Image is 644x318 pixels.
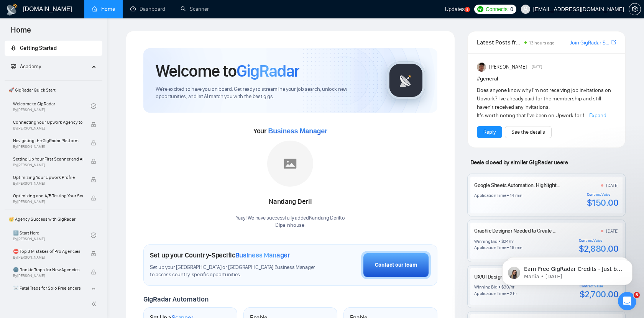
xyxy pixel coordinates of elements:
[13,181,83,186] span: By [PERSON_NAME]
[504,238,509,244] div: 24
[467,8,468,11] text: 5
[6,3,18,16] img: logo
[606,228,619,234] div: [DATE]
[13,98,91,115] a: Welcome to GigRadarBy[PERSON_NAME]
[91,177,96,182] span: lock
[5,25,37,41] span: Home
[91,195,96,201] span: lock
[253,127,327,135] span: Your
[13,284,83,292] span: ☠️ Fatal Traps for Solo Freelancers
[477,38,522,47] span: Latest Posts from the GigRadar Community
[13,144,83,149] span: By [PERSON_NAME]
[579,243,619,254] div: $2,880.00
[505,126,552,138] button: See the details
[91,159,96,164] span: lock
[13,155,83,163] span: Setting Up Your First Scanner and Auto-Bidder
[629,6,641,12] a: setting
[606,182,619,189] div: [DATE]
[467,156,571,169] span: Deals closed by similar GigRadar users
[477,75,616,83] h1: # general
[5,41,102,56] li: Getting Started
[91,103,96,109] span: check-circle
[387,61,425,100] img: gigradar-logo.png
[629,3,641,15] button: setting
[181,6,209,12] a: searchScanner
[618,292,636,310] iframe: Intercom live chat
[570,39,610,47] a: Join GigRadar Slack Community
[477,6,483,12] img: upwork-logo.png
[587,197,619,208] div: $150.00
[474,284,497,290] div: Winning Bid
[474,244,506,251] div: Application Time
[91,288,96,293] span: lock
[529,40,555,46] span: 13 hours ago
[477,62,486,72] img: Randi Tovar
[13,255,83,260] span: By [PERSON_NAME]
[130,6,165,12] a: dashboardDashboard
[91,122,96,127] span: lock
[236,222,345,229] p: Dipa Inhouse .
[465,7,470,12] a: 5
[92,6,115,12] a: homeHome
[477,126,502,138] button: Reply
[511,128,545,136] a: See the details
[491,244,644,297] iframe: Intercom notifications message
[237,61,299,81] span: GigRadar
[11,64,16,69] span: fund-projection-screen
[91,140,96,146] span: lock
[13,266,83,274] span: 🌚 Rookie Traps for New Agencies
[510,192,522,198] div: 14 min
[13,163,83,167] span: By [PERSON_NAME]
[375,261,417,269] div: Contact our team
[13,248,83,255] span: ⛔ Top 3 Mistakes of Pro Agencies
[587,192,619,197] div: Contract Value
[486,5,509,13] span: Connects:
[11,45,16,51] span: rocket
[501,238,504,244] div: $
[236,195,345,208] div: Nandang Deril
[150,264,319,279] span: Set up your [GEOGRAPHIC_DATA] or [GEOGRAPHIC_DATA] Business Manager to access country-specific op...
[5,82,102,98] span: 🚀 GigRadar Quick Start
[20,63,41,70] span: Academy
[523,7,528,12] span: user
[589,112,606,119] span: Expand
[474,238,497,244] div: Winning Bid
[91,233,96,238] span: check-circle
[13,200,83,204] span: By [PERSON_NAME]
[91,300,99,308] span: double-left
[510,5,513,13] span: 0
[477,87,611,119] span: Does anyone know why I'm not receiving job invitations on Upwork? I've already paid for the membe...
[579,238,619,243] div: Contract Value
[634,292,640,298] span: 5
[361,251,431,279] button: Contact our team
[13,126,83,131] span: By [PERSON_NAME]
[20,45,57,51] span: Getting Started
[143,295,208,303] span: GigRadar Automation
[156,86,375,100] span: We're excited to have you on board. Get ready to streamline your job search, unlock new opportuni...
[91,251,96,256] span: lock
[474,290,506,297] div: Application Time
[13,118,83,126] span: Connecting Your Upwork Agency to GigRadar
[445,6,465,12] span: Updates
[13,227,91,244] a: 1️⃣ Start HereBy[PERSON_NAME]
[611,39,616,45] span: export
[611,39,616,46] a: export
[629,6,641,12] span: setting
[489,63,527,71] span: [PERSON_NAME]
[532,64,542,70] span: [DATE]
[268,127,327,135] span: Business Manager
[3,9,23,15] span: Upgrade
[474,274,545,280] a: UX/UI Designer for SaaS Product
[13,192,83,200] span: Optimizing and A/B Testing Your Scanner for Better Results
[150,251,290,259] h1: Set up your Country-Specific
[474,192,506,198] div: Application Time
[11,63,41,70] span: Academy
[91,269,96,275] span: lock
[235,251,290,259] span: Business Manager
[483,128,496,136] a: Reply
[5,211,102,227] span: 👑 Agency Success with GigRadar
